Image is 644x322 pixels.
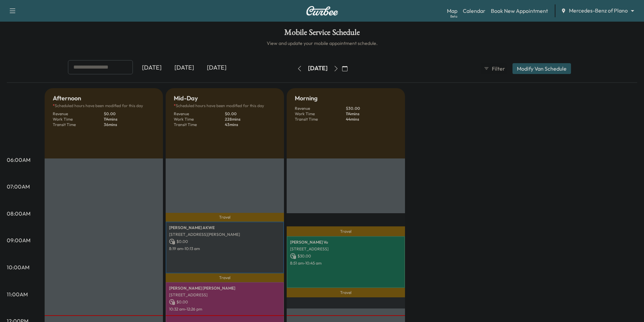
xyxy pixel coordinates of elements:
p: 114 mins [346,111,397,117]
button: Filter [481,63,507,74]
p: Travel [166,273,284,282]
p: Revenue [53,111,104,117]
p: 10:32 am - 12:26 pm [169,306,281,312]
span: Filter [492,65,504,73]
p: $ 30.00 [346,106,397,111]
p: [PERSON_NAME] AKWE [169,225,281,230]
p: 11:00AM [7,290,28,298]
p: 228 mins [225,117,276,122]
p: Transit Time [53,122,104,127]
h6: View and update your mobile appointment schedule. [7,40,637,47]
p: $ 0.00 [169,299,281,305]
p: Travel [287,226,405,236]
p: Scheduled hours have been modified for this day [53,103,155,108]
p: Revenue [174,111,225,117]
a: Calendar [463,7,485,15]
p: $ 0.00 [225,111,276,117]
a: Book New Appointment [491,7,548,15]
p: 114 mins [104,117,155,122]
p: Work Time [295,111,346,117]
div: [DATE] [168,60,200,76]
h5: Morning [295,94,317,103]
img: Curbee Logo [306,6,338,16]
p: 43 mins [225,122,276,127]
p: 8:19 am - 10:13 am [169,246,281,251]
p: Travel [287,288,405,297]
p: Work Time [174,117,225,122]
p: 07:00AM [7,182,30,191]
p: Transit Time [295,117,346,122]
p: $ 0.00 [104,111,155,117]
h5: Mid-Day [174,94,198,103]
p: Scheduled hours have been modified for this day [174,103,276,108]
button: Modify Van Schedule [512,63,571,74]
p: 36 mins [104,122,155,127]
p: 08:00AM [7,209,30,218]
p: [PERSON_NAME] [PERSON_NAME] [169,286,281,291]
h1: Mobile Service Schedule [7,28,637,40]
p: 06:00AM [7,156,30,164]
p: Transit Time [174,122,225,127]
div: [DATE] [200,60,233,76]
p: [STREET_ADDRESS] [290,246,402,252]
p: 8:51 am - 10:45 am [290,261,402,266]
p: $ 30.00 [290,253,402,259]
p: Revenue [295,106,346,111]
h5: Afternoon [53,94,81,103]
p: [PERSON_NAME] Vu [290,240,402,245]
span: Mercedes-Benz of Plano [569,7,628,15]
p: 09:00AM [7,236,30,244]
p: [STREET_ADDRESS] [169,292,281,298]
p: $ 0.00 [169,239,281,245]
p: Travel [166,213,284,222]
div: [DATE] [308,64,328,73]
p: Work Time [53,117,104,122]
div: [DATE] [136,60,168,76]
div: Beta [450,14,457,19]
p: 10:00AM [7,263,29,271]
p: 44 mins [346,117,397,122]
a: MapBeta [447,7,457,15]
p: [STREET_ADDRESS][PERSON_NAME] [169,232,281,237]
